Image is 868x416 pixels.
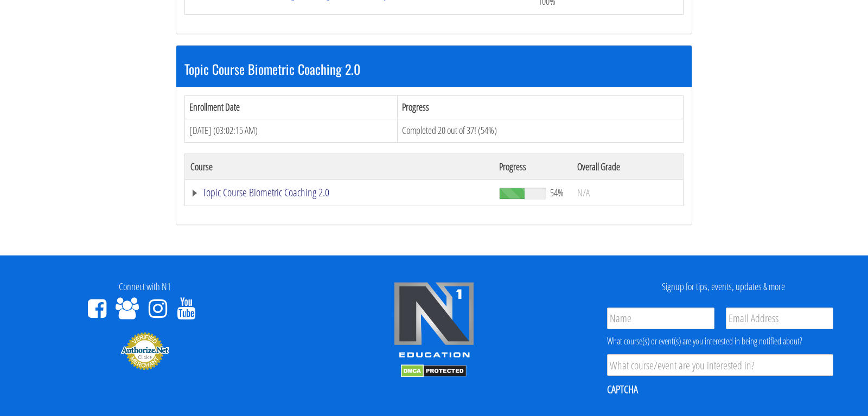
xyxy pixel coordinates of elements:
[572,153,683,180] th: Overall Grade
[401,364,467,377] img: DMCA.com Protection Status
[398,119,684,142] td: Completed 20 out of 37! (54%)
[607,354,833,376] input: What course/event are you interested in?
[587,281,860,292] h4: Signup for tips, events, updates & more
[607,382,638,396] label: CAPTCHA
[185,153,494,180] th: Course
[572,180,683,206] td: N/A
[190,187,488,198] a: Topic Course Biometric Coaching 2.0
[8,281,281,292] h4: Connect with N1
[398,96,684,119] th: Progress
[393,281,475,362] img: n1-edu-logo
[726,308,833,329] input: Email Address
[185,96,398,119] th: Enrollment Date
[185,119,398,142] td: [DATE] (03:02:15 AM)
[607,335,833,348] div: What course(s) or event(s) are you interested in being notified about?
[120,331,169,370] img: Authorize.Net Merchant - Click to Verify
[184,62,684,76] h3: Topic Course Biometric Coaching 2.0
[494,153,572,180] th: Progress
[607,308,714,329] input: Name
[550,187,564,199] span: 54%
